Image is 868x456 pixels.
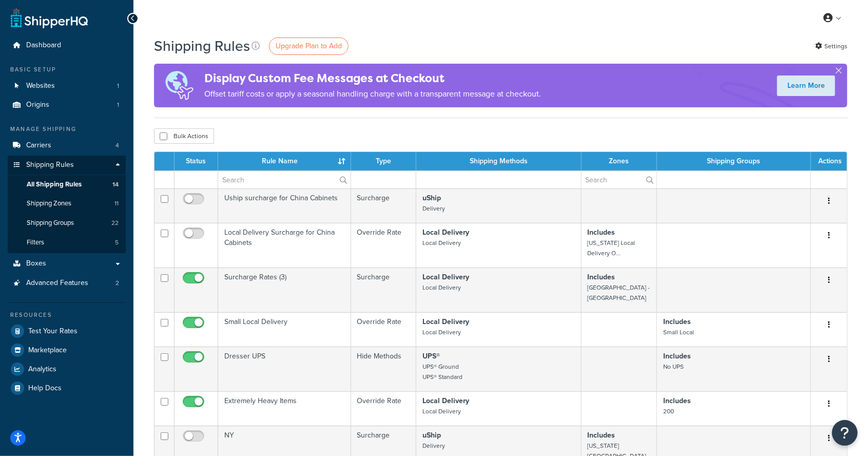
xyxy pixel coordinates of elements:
[218,312,351,347] td: Small Local Delivery
[422,316,469,327] strong: Local Delivery
[28,346,67,355] span: Marketplace
[218,152,351,170] th: Rule Name : activate to sort column ascending
[663,407,674,416] small: 200
[8,311,126,319] div: Resources
[112,180,119,189] span: 14
[115,141,119,150] span: 4
[204,70,541,87] h4: Display Custom Fee Messages at Checkout
[8,233,126,252] li: Filters
[663,395,691,406] strong: Includes
[422,441,445,450] small: Delivery
[422,227,469,238] strong: Local Delivery
[8,156,126,175] a: Shipping Rules
[663,362,684,371] small: No UPS
[422,238,461,248] small: Local Delivery
[588,272,615,282] strong: Includes
[416,152,581,170] th: Shipping Methods
[111,219,119,227] span: 22
[351,347,417,391] td: Hide Methods
[832,420,858,446] button: Open Resource Center
[8,36,126,55] a: Dashboard
[663,351,691,362] strong: Includes
[422,362,462,382] small: UPS® Ground UPS® Standard
[8,96,126,115] li: Origins
[27,180,82,189] span: All Shipping Rules
[588,283,650,302] small: [GEOGRAPHIC_DATA] - [GEOGRAPHIC_DATA]
[422,193,441,203] strong: uShip
[351,391,417,426] td: Override Rate
[154,64,204,107] img: duties-banner-06bc72dcb5fe05cb3f9472aba00be2ae8eb53ab6f0d8bb03d382ba314ac3c341.png
[8,233,126,252] a: Filters 5
[422,407,461,416] small: Local Delivery
[269,37,349,55] a: Upgrade Plan to Add
[422,430,441,441] strong: uShip
[117,82,119,90] span: 1
[351,312,417,347] td: Override Rate
[27,238,44,247] span: Filters
[8,274,126,293] a: Advanced Features 2
[28,384,62,393] span: Help Docs
[588,238,635,258] small: [US_STATE] Local Delivery O...
[11,8,88,28] a: ShipperHQ Home
[218,347,351,391] td: Dresser UPS
[8,136,126,155] a: Carriers 4
[351,223,417,268] td: Override Rate
[276,41,342,51] span: Upgrade Plan to Add
[114,199,119,208] span: 11
[422,328,461,337] small: Local Delivery
[8,379,126,397] a: Help Docs
[8,194,126,213] a: Shipping Zones 11
[588,430,615,441] strong: Includes
[8,136,126,155] li: Carriers
[663,316,691,327] strong: Includes
[218,268,351,312] td: Surcharge Rates (3)
[8,77,126,96] a: Websites 1
[422,351,440,362] strong: UPS®
[8,341,126,359] a: Marketplace
[8,214,126,233] li: Shipping Groups
[815,39,847,53] a: Settings
[27,219,74,227] span: Shipping Groups
[351,152,417,170] th: Type
[175,152,218,170] th: Status
[26,101,49,109] span: Origins
[8,175,126,194] a: All Shipping Rules 14
[218,391,351,426] td: Extremely Heavy Items
[422,283,461,292] small: Local Delivery
[351,188,417,223] td: Surcharge
[8,156,126,253] li: Shipping Rules
[422,204,445,213] small: Delivery
[8,65,126,74] div: Basic Setup
[8,194,126,213] li: Shipping Zones
[582,171,657,188] input: Search
[582,152,658,170] th: Zones
[204,87,541,101] p: Offset tariff costs or apply a seasonal handling charge with a transparent message at checkout.
[154,36,250,56] h1: Shipping Rules
[657,152,811,170] th: Shipping Groups
[663,328,694,337] small: Small Local
[26,141,51,150] span: Carriers
[154,128,214,144] button: Bulk Actions
[26,279,88,288] span: Advanced Features
[26,161,74,169] span: Shipping Rules
[27,199,71,208] span: Shipping Zones
[422,395,469,406] strong: Local Delivery
[811,152,847,170] th: Actions
[351,268,417,312] td: Surcharge
[218,188,351,223] td: Uship surcharge for China Cabinets
[26,41,61,50] span: Dashboard
[8,360,126,378] a: Analytics
[117,101,119,109] span: 1
[8,96,126,115] a: Origins 1
[28,365,56,374] span: Analytics
[8,175,126,194] li: All Shipping Rules
[8,214,126,233] a: Shipping Groups 22
[8,322,126,340] a: Test Your Rates
[26,259,46,268] span: Boxes
[8,254,126,273] a: Boxes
